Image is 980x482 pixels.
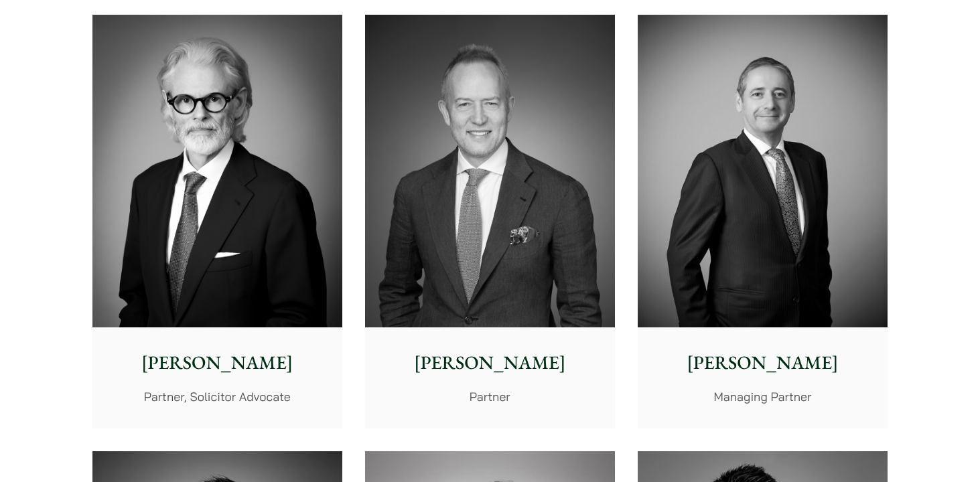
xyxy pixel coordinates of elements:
[638,15,888,428] a: [PERSON_NAME] Managing Partner
[92,15,342,428] a: [PERSON_NAME] Partner, Solicitor Advocate
[376,388,604,406] p: Partner
[103,388,332,406] p: Partner, Solicitor Advocate
[365,15,615,428] a: [PERSON_NAME] Partner
[376,349,604,377] p: [PERSON_NAME]
[648,388,877,406] p: Managing Partner
[103,349,332,377] p: [PERSON_NAME]
[648,349,877,377] p: [PERSON_NAME]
